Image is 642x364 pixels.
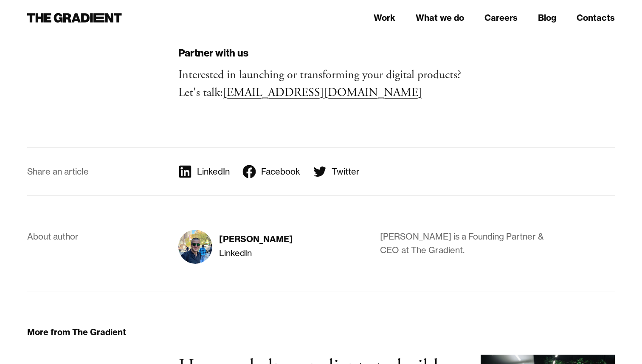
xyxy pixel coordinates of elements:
div: LinkedIn [197,166,230,177]
div: About author [27,230,79,243]
a: LinkedIn [178,165,230,178]
h2: More from The Gradient [27,327,126,338]
div: Twitter [332,166,360,177]
div: [PERSON_NAME] is a Founding Partner & CEO at The Gradient. [380,230,565,257]
div: [PERSON_NAME] [219,234,293,245]
div: Share an article [27,165,89,178]
a: [EMAIL_ADDRESS][DOMAIN_NAME] [223,85,422,100]
a: Contacts [577,11,615,24]
div: Facebook [261,166,300,177]
a: Careers [484,11,518,24]
a: Blog [538,11,556,24]
h3: Partner with us [178,47,464,59]
a: Facebook [242,165,300,178]
p: Interested in launching or transforming your digital products? Let's talk: [178,66,464,102]
a: Work [374,11,395,24]
a: What we do [416,11,464,24]
a: Twitter [313,165,360,178]
a: LinkedIn [219,246,252,260]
